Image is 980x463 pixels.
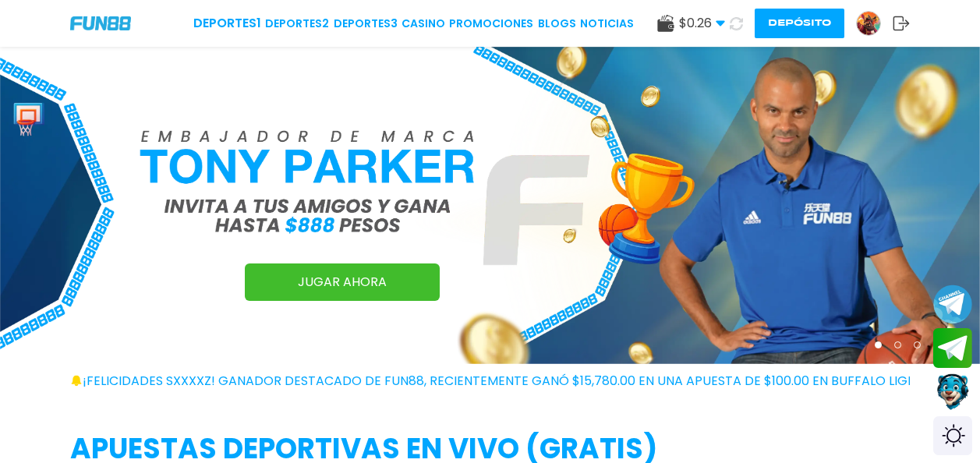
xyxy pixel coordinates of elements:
[679,14,725,33] span: $ 0.26
[933,372,972,412] button: Contact customer service
[83,372,970,391] span: ¡FELICIDADES sxxxxz! GANADOR DESTACADO DE FUN88, RECIENTEMENTE GANÓ $15,780.00 EN UNA APUESTA DE ...
[856,11,893,36] a: Avatar
[193,14,261,33] a: Deportes1
[70,16,131,30] img: Company Logo
[933,284,972,324] button: Join telegram channel
[402,16,445,32] a: CASINO
[334,16,398,32] a: Deportes3
[580,16,634,32] a: NOTICIAS
[933,416,972,455] div: Switch theme
[755,9,844,38] button: Depósito
[933,328,972,369] button: Join telegram
[857,12,880,35] img: Avatar
[538,16,576,32] a: BLOGS
[265,16,329,32] a: Deportes2
[449,16,533,32] a: Promociones
[245,263,440,301] a: JUGAR AHORA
